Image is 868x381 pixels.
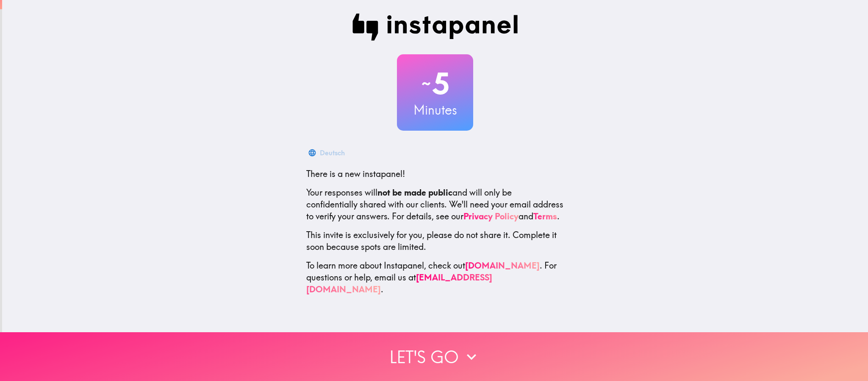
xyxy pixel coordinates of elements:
b: not be made public [377,187,452,198]
span: There is a new instapanel! [306,168,405,179]
span: ~ [420,71,432,96]
a: Privacy Policy [463,211,519,221]
a: Terms [533,211,557,221]
div: Deutsch [320,147,345,159]
img: Instapanel [352,14,518,41]
a: [DOMAIN_NAME] [465,260,540,271]
p: To learn more about Instapanel, check out . For questions or help, email us at . [306,260,564,295]
p: This invite is exclusively for you, please do not share it. Complete it soon because spots are li... [306,229,564,253]
h3: Minutes [397,101,473,119]
p: Your responses will and will only be confidentially shared with our clients. We'll need your emai... [306,187,564,222]
a: [EMAIL_ADDRESS][DOMAIN_NAME] [306,272,492,294]
h2: 5 [397,66,473,101]
button: Deutsch [306,144,348,161]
